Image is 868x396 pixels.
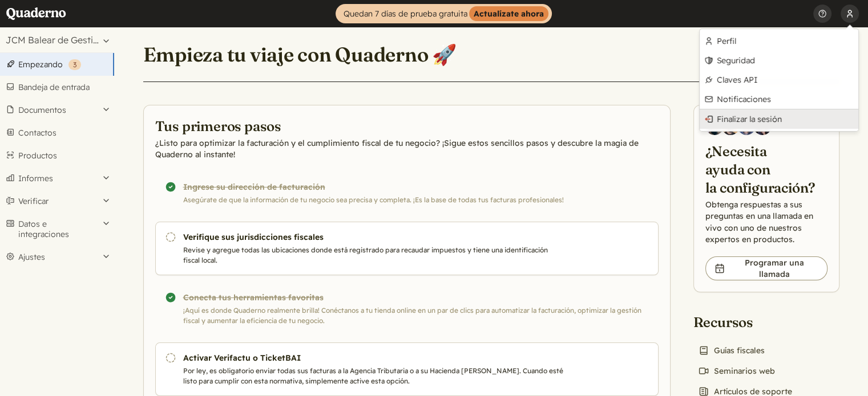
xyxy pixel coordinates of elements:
[693,363,780,379] a: Seminarios web
[705,256,827,280] a: Programar una llamada
[717,114,782,124] font: Finalizar la sesión
[155,342,659,396] a: Activar Verifactu o TicketBAI Por ley, es obligatorio enviar todas sus facturas a la Agencia Trib...
[183,366,563,385] font: Por ley, es obligatorio enviar todas sus facturas a la Agencia Tributaria o a su Hacienda [PERSON...
[714,366,775,376] font: Seminarios web
[18,196,49,206] font: Verificar
[18,150,57,161] font: Productos
[6,34,173,46] font: JCM Balear de Gestión y Servicios, S.L.
[714,345,765,356] font: Guías fiscales
[717,75,757,85] font: Claves API
[18,128,56,138] font: Contactos
[183,353,301,363] font: Activar Verifactu o TicketBAI
[18,252,45,262] font: Ajustes
[18,219,69,239] font: Datos e integraciones
[745,258,804,279] font: Programar una llamada
[183,246,548,264] font: Revise y agregue todas las ubicaciones donde está registrado para recaudar impuestos y tiene una ...
[717,36,736,46] font: Perfil
[155,117,281,134] font: Tus primeros pasos
[18,59,63,70] font: Empezando
[73,60,76,69] font: 3
[336,4,552,23] a: Quedan 7 días de prueba gratuitaActualízate ahora
[474,9,544,19] font: Actualízate ahora
[18,173,53,183] font: Informes
[705,142,816,196] font: ¿Necesita ayuda con la configuración?
[155,138,639,160] font: ¿Listo para optimizar la facturación y el cumplimiento fiscal de tu negocio? ¡Sigue estos sencill...
[693,342,769,358] a: Guías fiscales
[705,199,813,244] font: Obtenga respuestas a sus preguntas en una llamada en vivo con uno de nuestros expertos en productos.
[344,9,467,19] font: Quedan 7 días de prueba gratuita
[18,105,66,115] font: Documentos
[183,232,324,242] font: Verifique sus jurisdicciones fiscales
[18,82,90,92] font: Bandeja de entrada
[717,55,755,66] font: Seguridad
[693,313,753,330] font: Recursos
[143,42,457,67] font: Empieza tu viaje con Quaderno 🚀
[717,94,771,104] font: Notificaciones
[155,222,659,275] a: Verifique sus jurisdicciones fiscales Revise y agregue todas las ubicaciones donde está registrad...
